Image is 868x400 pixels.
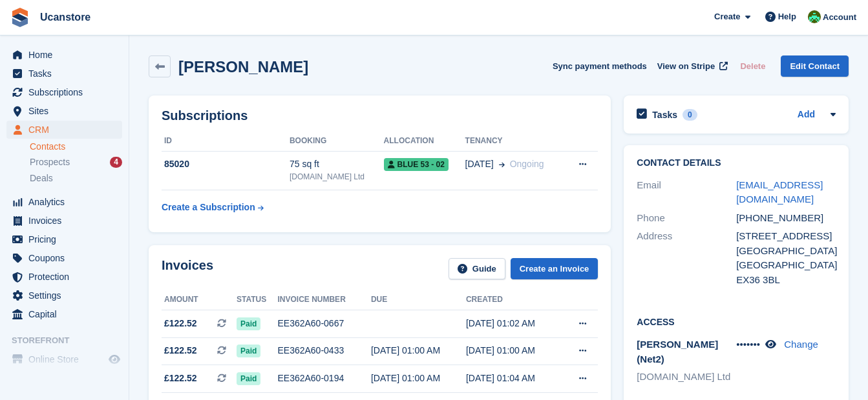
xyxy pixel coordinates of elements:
[28,268,106,286] span: Protection
[28,286,106,305] span: Settings
[162,131,290,152] th: ID
[808,10,821,23] img: Leanne Tythcott
[465,157,494,171] span: [DATE]
[28,305,106,323] span: Capital
[823,11,856,24] span: Account
[466,290,561,310] th: Created
[6,83,122,101] a: menu
[277,344,371,357] div: EE362A60-0433
[449,258,505,279] a: Guide
[162,195,264,219] a: Create a Subscription
[637,178,736,207] div: Email
[162,258,213,279] h2: Invoices
[657,60,715,73] span: View on Stripe
[28,83,106,101] span: Subscriptions
[28,193,106,211] span: Analytics
[735,55,770,77] button: Delete
[637,211,736,226] div: Phone
[30,141,122,153] a: Contacts
[553,55,647,77] button: Sync payment methods
[178,58,308,75] h2: [PERSON_NAME]
[511,258,598,279] a: Create an Invoice
[6,305,122,323] a: menu
[290,131,384,152] th: Booking
[736,211,836,226] div: [PHONE_NUMBER]
[28,230,106,248] span: Pricing
[6,350,122,368] a: menu
[781,55,849,77] a: Edit Contact
[164,344,197,357] span: £122.52
[384,131,465,152] th: Allocation
[290,157,384,171] div: 75 sq ft
[107,352,122,367] a: Preview store
[784,339,818,350] a: Change
[6,268,122,286] a: menu
[6,249,122,267] a: menu
[736,273,836,288] div: EX36 3BL
[162,201,255,214] div: Create a Subscription
[6,121,122,139] a: menu
[465,131,564,152] th: Tenancy
[384,158,449,171] span: Blue 53 - 02
[277,372,371,385] div: EE362A60-0194
[637,158,836,168] h2: Contact Details
[6,65,122,83] a: menu
[6,102,122,120] a: menu
[736,244,836,259] div: [GEOGRAPHIC_DATA]
[30,172,53,185] span: Deals
[28,350,106,368] span: Online Store
[637,339,718,365] span: [PERSON_NAME] (Net2)
[466,372,561,385] div: [DATE] 01:04 AM
[30,155,122,169] a: Prospects 4
[6,286,122,305] a: menu
[277,290,371,310] th: Invoice number
[290,171,384,183] div: [DOMAIN_NAME] Ltd
[162,108,598,123] h2: Subscriptions
[466,344,561,357] div: [DATE] 01:00 AM
[371,290,466,310] th: Due
[6,193,122,211] a: menu
[237,317,260,330] span: Paid
[637,315,836,328] h2: Access
[6,46,122,64] a: menu
[28,249,106,267] span: Coupons
[6,230,122,248] a: menu
[28,65,106,83] span: Tasks
[371,344,466,357] div: [DATE] 01:00 AM
[371,372,466,385] div: [DATE] 01:00 AM
[466,317,561,330] div: [DATE] 01:02 AM
[35,6,96,28] a: Ucanstore
[28,102,106,120] span: Sites
[637,370,736,385] li: [DOMAIN_NAME] Ltd
[736,339,760,350] span: •••••••
[28,121,106,139] span: CRM
[30,156,70,168] span: Prospects
[237,290,277,310] th: Status
[652,55,730,77] a: View on Stripe
[714,10,740,23] span: Create
[637,229,736,287] div: Address
[30,172,122,185] a: Deals
[164,317,197,330] span: £122.52
[6,212,122,230] a: menu
[277,317,371,330] div: EE362A60-0667
[12,334,129,347] span: Storefront
[10,8,30,27] img: stora-icon-8386f47178a22dfd0bd8f6a31ec36ba5ce8667c1dd55bd0f319d3a0aa187defe.svg
[510,159,544,169] span: Ongoing
[652,109,677,121] h2: Tasks
[28,46,106,64] span: Home
[736,179,823,205] a: [EMAIL_ADDRESS][DOMAIN_NAME]
[736,229,836,244] div: [STREET_ADDRESS]
[28,212,106,230] span: Invoices
[164,372,197,385] span: £122.52
[683,109,697,121] div: 0
[110,157,122,168] div: 4
[237,345,260,357] span: Paid
[736,258,836,273] div: [GEOGRAPHIC_DATA]
[162,157,290,171] div: 85020
[798,108,815,123] a: Add
[162,290,237,310] th: Amount
[237,372,260,385] span: Paid
[778,10,796,23] span: Help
